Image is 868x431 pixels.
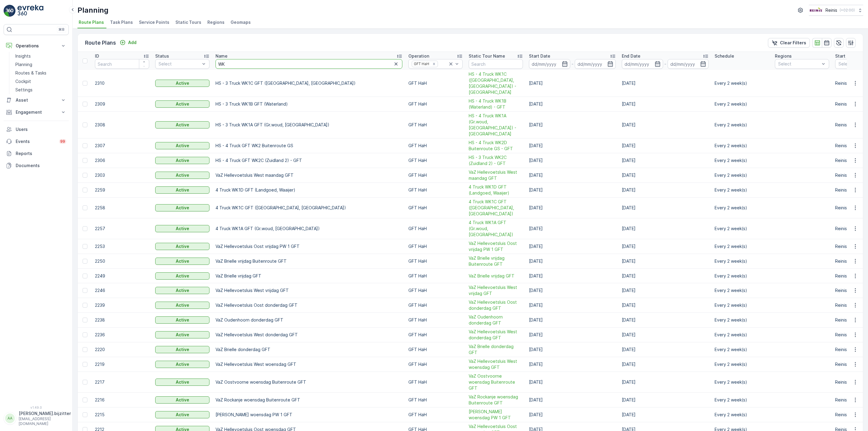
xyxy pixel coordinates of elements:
td: HS - 4 Truck GFT WK2 Buitenroute GS [212,138,405,153]
div: Toggle Row Selected [83,158,87,163]
button: Reinis(+02:00) [809,5,863,16]
p: Asset [16,97,57,103]
td: [DATE] [526,138,619,153]
span: Task Plans [110,19,133,25]
p: Settings [15,87,33,93]
td: [DATE] [526,198,619,218]
div: Toggle Row Selected [83,244,87,249]
p: Documents [16,163,66,169]
td: Every 2 week(s) [712,218,772,239]
p: Users [16,126,66,132]
a: VaZ Oudenhoorn donderdag GFT [469,314,523,326]
td: Every 2 week(s) [712,70,772,97]
span: 4 Truck WK1C GFT ([GEOGRAPHIC_DATA], [GEOGRAPHIC_DATA]) [469,199,523,217]
div: Toggle Row Selected [83,332,87,337]
span: Service Points [139,19,169,25]
button: Clear Filters [768,38,810,48]
td: 2238 [92,313,152,328]
td: 4 Truck WK1D GFT (Landgoed, Waaijer) [212,183,405,198]
p: Active [176,397,189,403]
td: GFT HaH [405,70,466,97]
a: Planning [13,60,69,69]
td: 2215 [92,407,152,422]
a: 4 Truck WK1C GFT (Maaswijk West, Waterland) [469,199,523,217]
td: [DATE] [619,342,712,357]
td: 2309 [92,97,152,112]
span: VaZ Hellevoetsluis West maandag GFT [469,169,523,181]
td: [DATE] [526,218,619,239]
td: VaZ Rockanje woensdag Buitenroute GFT [212,393,405,407]
a: Routes & Tasks [13,69,69,77]
div: Toggle Row Selected [83,205,87,210]
a: HS - 4 Truck WK1A (Gr.woud, Maaswijk Oost) - GFT [469,113,523,137]
td: [DATE] [526,97,619,112]
p: Active [176,172,189,178]
td: 2236 [92,328,152,342]
td: 2303 [92,168,152,183]
p: ID [95,53,99,59]
a: VaZ Brielle vrijdag Buitenroute GFT [469,255,523,267]
p: Active [176,361,189,367]
td: [DATE] [526,313,619,328]
p: Active [176,317,189,323]
td: [DATE] [619,393,712,407]
td: 2239 [92,298,152,313]
td: [DATE] [619,97,712,112]
p: Cockpit [15,78,31,84]
td: 2250 [92,254,152,269]
td: Every 2 week(s) [712,298,772,313]
span: VaZ Hellevoetsluis Oost vrijdag PW 1 GFT [469,240,523,252]
p: Active [176,80,189,86]
td: VaZ Brielle donderdag GFT [212,342,405,357]
td: [DATE] [526,70,619,97]
button: Add [117,39,139,46]
td: GFT HaH [405,393,466,407]
a: Events99 [4,135,69,147]
td: [DATE] [526,328,619,342]
p: Engagement [16,109,57,115]
a: Reports [4,147,69,160]
td: Every 2 week(s) [712,112,772,138]
td: GFT HaH [405,198,466,218]
td: GFT HaH [405,112,466,138]
td: Every 2 week(s) [712,153,772,168]
td: GFT HaH [405,328,466,342]
td: Every 2 week(s) [712,198,772,218]
td: 2220 [92,342,152,357]
td: [DATE] [619,357,712,372]
span: [PERSON_NAME] woensdag PW 1 GFT [469,409,523,421]
a: Settings [13,86,69,94]
div: Toggle Row Selected [83,102,87,106]
td: [DATE] [619,239,712,254]
td: [DATE] [619,328,712,342]
span: VaZ Brielle vrijdag GFT [469,273,523,279]
td: [DATE] [619,313,712,328]
td: HS - 3 Truck WK1A GFT (Gr.woud, [GEOGRAPHIC_DATA]) [212,112,405,138]
div: Toggle Row Selected [83,380,87,385]
a: VaZ Hellevoetsluis Oost donderdag GFT [469,299,523,311]
td: VaZ Oudenhoorn donderdag GFT [212,313,405,328]
a: HS - 4 Truck WK1B (Waterland) - GFT [469,98,523,110]
td: Every 2 week(s) [712,328,772,342]
p: Start Date [529,53,550,59]
td: [DATE] [619,269,712,283]
p: Active [176,205,189,211]
td: [DATE] [526,393,619,407]
span: 4 Truck WK1A GFT (Gr.woud, [GEOGRAPHIC_DATA]) [469,220,523,238]
td: [DATE] [526,168,619,183]
a: Insights [13,52,69,60]
p: Active [176,157,189,163]
a: 4 Truck WK1A GFT (Gr.woud, Maaswijk Oost) [469,220,523,238]
td: Every 2 week(s) [712,407,772,422]
td: 2306 [92,153,152,168]
a: Users [4,123,69,135]
td: [DATE] [619,254,712,269]
td: VaZ Hellevoetsluis Oost vrijdag PW 1 GFT [212,239,405,254]
a: VaZ Brielle donderdag GFT [469,344,523,356]
a: VaZ Hellevoetsluis West woensdag GFT [469,358,523,370]
p: ( +02:00 ) [840,8,855,13]
div: AA [5,414,15,423]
